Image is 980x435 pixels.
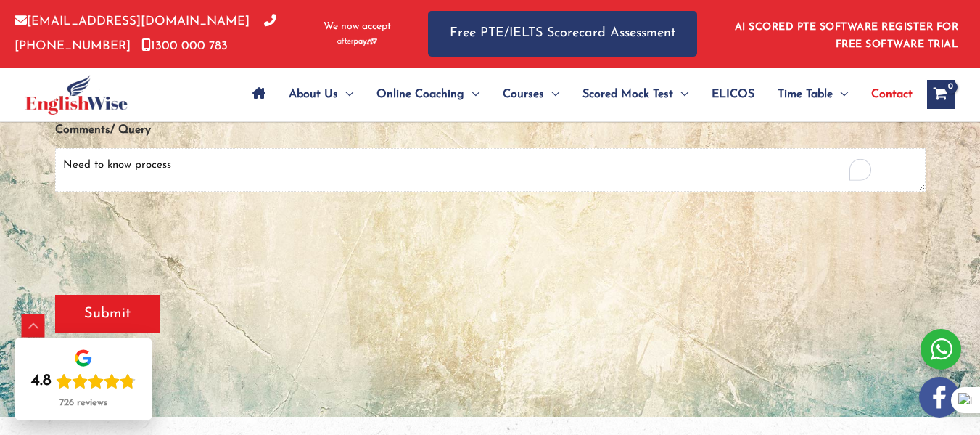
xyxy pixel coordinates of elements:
div: 726 reviews [59,397,107,409]
a: About UsMenu Toggle [277,69,365,120]
span: About Us [289,69,338,120]
a: Scored Mock TestMenu Toggle [571,69,700,120]
span: Menu Toggle [544,69,559,120]
span: Menu Toggle [464,69,479,120]
textarea: To enrich screen reader interactions, please activate Accessibility in Grammarly extension settings [55,148,926,192]
div: 4.8 [31,371,52,391]
span: Scored Mock Test [582,69,673,120]
span: Courses [503,69,544,120]
a: Time TableMenu Toggle [766,69,860,120]
aside: Header Widget 1 [726,10,965,57]
a: Contact [860,69,913,120]
div: Rating: 4.8 out of 5 [31,371,136,391]
span: Contact [871,69,913,120]
a: [EMAIL_ADDRESS][DOMAIN_NAME] [15,15,250,28]
span: ELICOS [712,69,754,120]
a: [PHONE_NUMBER] [15,15,276,52]
span: Time Table [778,69,833,120]
img: white-facebook.png [919,377,960,418]
span: Menu Toggle [833,69,848,120]
a: ELICOS [700,69,766,120]
input: Submit [55,295,160,333]
a: View Shopping Cart, empty [927,80,955,109]
a: CoursesMenu Toggle [491,69,571,120]
span: Online Coaching [376,69,464,120]
nav: Site Navigation: Main Menu [241,69,913,120]
span: Menu Toggle [673,69,688,120]
a: Free PTE/IELTS Scorecard Assessment [428,11,697,57]
a: AI SCORED PTE SOFTWARE REGISTER FOR FREE SOFTWARE TRIAL [735,22,959,50]
label: Comments/ Query [55,118,151,142]
img: cropped-ew-logo [25,75,128,115]
a: 1300 000 783 [141,40,228,52]
a: Online CoachingMenu Toggle [365,69,491,120]
iframe: reCAPTCHA [55,212,276,269]
span: Menu Toggle [338,69,353,120]
span: We now accept [324,20,391,34]
img: Afterpay-Logo [337,38,377,46]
